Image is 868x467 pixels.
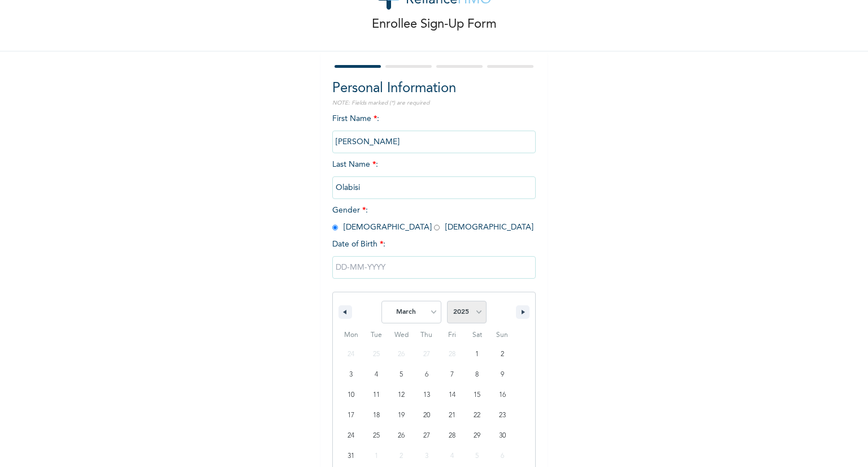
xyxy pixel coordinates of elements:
[338,446,364,466] button: 31
[489,385,515,405] button: 16
[449,385,455,405] span: 14
[364,326,389,344] span: Tue
[474,385,480,405] span: 15
[475,365,479,385] span: 8
[332,206,533,231] span: Gender : [DEMOGRAPHIC_DATA] [DEMOGRAPHIC_DATA]
[475,344,479,365] span: 1
[465,405,490,426] button: 22
[332,161,536,192] span: Last Name :
[348,446,354,466] span: 31
[465,385,490,405] button: 15
[450,365,454,385] span: 7
[489,365,515,385] button: 9
[474,426,480,446] span: 29
[389,365,414,385] button: 5
[332,79,536,99] h2: Personal Information
[338,426,364,446] button: 24
[439,426,465,446] button: 28
[373,405,380,426] span: 18
[349,365,353,385] span: 3
[375,365,378,385] span: 4
[332,256,536,279] input: DD-MM-YYYY
[364,385,389,405] button: 11
[499,385,506,405] span: 16
[499,405,506,426] span: 23
[338,365,364,385] button: 3
[423,426,430,446] span: 27
[414,365,440,385] button: 6
[364,405,389,426] button: 18
[332,99,536,107] p: NOTE: Fields marked (*) are required
[348,385,354,405] span: 10
[332,131,536,153] input: Enter your first name
[332,115,536,146] span: First Name :
[338,405,364,426] button: 17
[439,326,465,344] span: Fri
[398,385,405,405] span: 12
[474,405,480,426] span: 22
[414,385,440,405] button: 13
[501,344,504,365] span: 2
[465,326,490,344] span: Sat
[489,344,515,365] button: 2
[373,426,380,446] span: 25
[489,405,515,426] button: 23
[465,365,490,385] button: 8
[414,326,440,344] span: Thu
[348,405,354,426] span: 17
[389,385,414,405] button: 12
[425,365,428,385] span: 6
[332,239,385,250] span: Date of Birth :
[439,405,465,426] button: 21
[489,326,515,344] span: Sun
[465,344,490,365] button: 1
[348,426,354,446] span: 24
[501,365,504,385] span: 9
[389,326,414,344] span: Wed
[389,405,414,426] button: 19
[364,365,389,385] button: 4
[489,426,515,446] button: 30
[439,385,465,405] button: 14
[373,385,380,405] span: 11
[338,385,364,405] button: 10
[499,426,506,446] span: 30
[372,15,497,34] p: Enrollee Sign-Up Form
[400,365,403,385] span: 5
[398,426,405,446] span: 26
[423,405,430,426] span: 20
[364,426,389,446] button: 25
[449,405,455,426] span: 21
[439,365,465,385] button: 7
[423,385,430,405] span: 13
[465,426,490,446] button: 29
[398,405,405,426] span: 19
[414,405,440,426] button: 20
[449,426,455,446] span: 28
[414,426,440,446] button: 27
[338,326,364,344] span: Mon
[389,426,414,446] button: 26
[332,176,536,199] input: Enter your last name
